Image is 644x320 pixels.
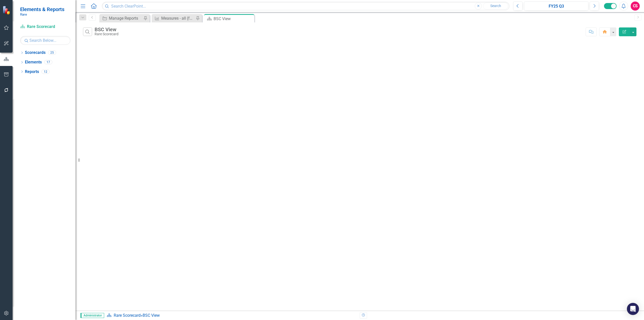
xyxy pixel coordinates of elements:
img: ClearPoint Strategy [3,6,11,15]
small: Rare [20,12,64,16]
a: Rare Scorecard [20,24,70,30]
a: Elements [25,59,42,65]
div: » [107,313,356,318]
button: Search [483,3,508,10]
a: Rare Scorecard [114,313,141,318]
div: BSC View [95,27,118,32]
a: Manage Reports [101,15,142,21]
div: 12 [42,69,50,74]
div: Manage Reports [109,15,142,21]
a: Reports [25,69,39,75]
a: Measures - all (for bulk updates) [153,15,194,21]
input: Search ClearPoint... [102,2,509,11]
div: Measures - all (for bulk updates) [161,15,194,21]
div: Open Intercom Messenger [627,303,639,315]
div: FY25 Q3 [526,3,587,9]
div: 17 [44,60,52,64]
div: 25 [48,51,56,55]
button: FY25 Q3 [524,2,588,11]
div: BSC View [143,313,160,318]
div: BSC View [214,16,253,22]
input: Search Below... [20,36,70,45]
span: Elements & Reports [20,6,64,12]
span: Search [490,4,501,8]
button: CS [631,2,640,11]
div: Rare Scorecard [95,32,118,36]
span: Administrator [80,313,104,318]
a: Scorecards [25,50,46,56]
